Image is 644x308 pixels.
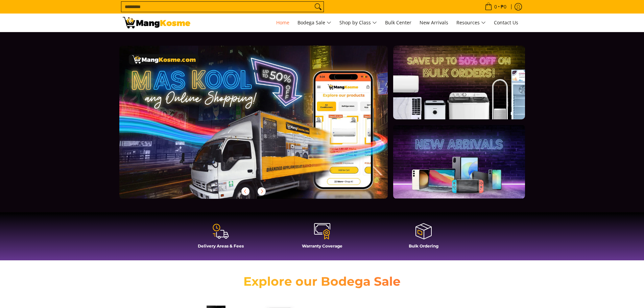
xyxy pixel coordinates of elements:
[276,19,289,26] span: Home
[275,222,369,254] a: Warranty Coverage
[238,184,253,199] button: Previous
[483,3,508,10] span: •
[173,222,268,254] a: Delivery Areas & Fees
[273,14,293,32] a: Home
[376,243,471,248] h4: Bulk Ordering
[254,184,269,199] button: Next
[173,243,268,248] h4: Delivery Areas & Fees
[493,4,498,9] span: 0
[416,14,452,32] a: New Arrivals
[456,19,486,27] span: Resources
[491,14,522,32] a: Contact Us
[119,46,410,210] a: More
[385,19,411,26] span: Bulk Center
[420,19,448,26] span: New Arrivals
[382,14,415,32] a: Bulk Center
[197,14,522,32] nav: Main Menu
[376,222,471,254] a: Bulk Ordering
[294,14,335,32] a: Bodega Sale
[224,274,420,289] h2: Explore our Bodega Sale
[500,4,507,9] span: ₱0
[339,19,377,27] span: Shop by Class
[297,19,331,27] span: Bodega Sale
[275,243,369,248] h4: Warranty Coverage
[453,14,489,32] a: Resources
[313,2,324,12] button: Search
[494,19,518,26] span: Contact Us
[336,14,380,32] a: Shop by Class
[123,17,190,28] img: Mang Kosme: Your Home Appliances Warehouse Sale Partner!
